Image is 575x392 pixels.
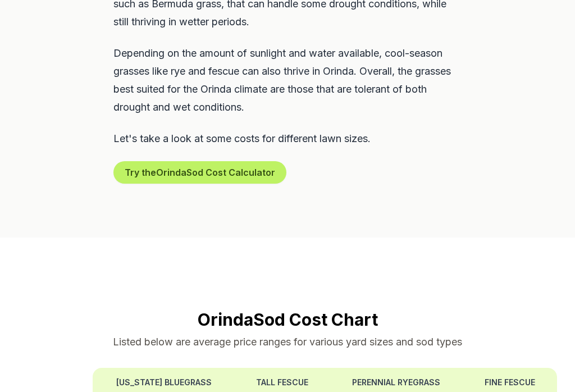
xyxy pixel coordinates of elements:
[113,45,462,117] p: Depending on the amount of sunlight and water available, cool-season grasses like rye and fescue ...
[18,335,557,350] p: Listed below are average price ranges for various yard sizes and sod types
[113,130,462,148] p: Let's take a look at some costs for different lawn sizes.
[113,162,286,184] button: Try theOrindaSod Cost Calculator
[18,310,557,330] h2: Orinda Sod Cost Chart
